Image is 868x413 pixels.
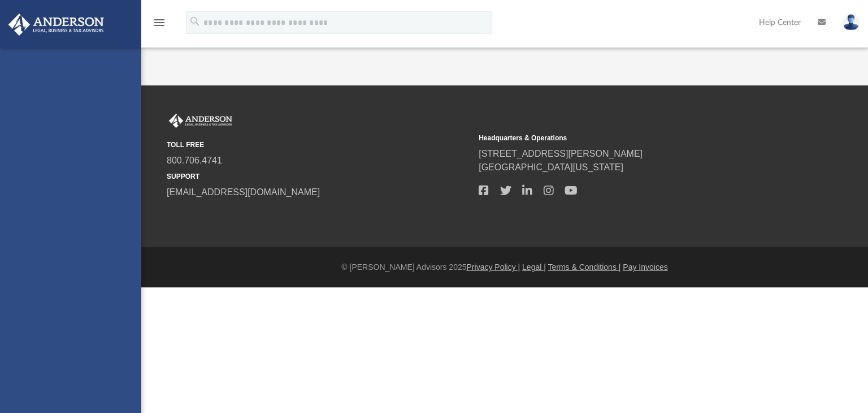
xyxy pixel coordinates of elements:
[167,187,320,197] a: [EMAIL_ADDRESS][DOMAIN_NAME]
[623,263,667,272] a: Pay Invoices
[479,133,783,143] small: Headquarters & Operations
[479,162,623,172] a: [GEOGRAPHIC_DATA][US_STATE]
[479,149,643,158] a: [STREET_ADDRESS][PERSON_NAME]
[167,140,471,150] small: TOLL FREE
[153,21,166,29] a: menu
[189,15,201,28] i: search
[167,156,222,165] a: 800.706.4741
[467,263,520,272] a: Privacy Policy |
[167,171,471,182] small: SUPPORT
[843,14,860,31] img: User Pic
[548,263,621,272] a: Terms & Conditions |
[5,14,107,36] img: Anderson Advisors Platinum Portal
[167,114,235,128] img: Anderson Advisors Platinum Portal
[153,16,166,29] i: menu
[141,261,868,273] div: © [PERSON_NAME] Advisors 2025
[522,263,546,272] a: Legal |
